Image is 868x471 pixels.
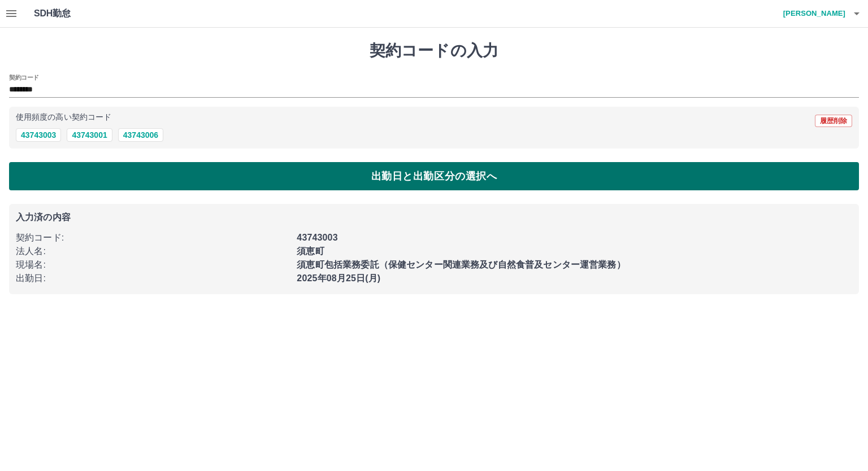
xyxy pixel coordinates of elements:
[297,233,337,242] b: 43743003
[16,231,290,245] p: 契約コード :
[118,128,163,142] button: 43743006
[16,258,290,272] p: 現場名 :
[67,128,112,142] button: 43743001
[297,246,324,256] b: 須恵町
[16,272,290,285] p: 出勤日 :
[297,260,625,269] b: 須恵町包括業務委託（保健センター関連業務及び自然食普及センター運営業務）
[16,213,852,222] p: 入力済の内容
[297,273,380,283] b: 2025年08月25日(月)
[16,128,61,142] button: 43743003
[9,41,859,60] h1: 契約コードの入力
[16,245,290,258] p: 法人名 :
[9,73,39,82] h2: 契約コード
[815,115,852,127] button: 履歴削除
[9,162,859,190] button: 出勤日と出勤区分の選択へ
[16,114,111,121] p: 使用頻度の高い契約コード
